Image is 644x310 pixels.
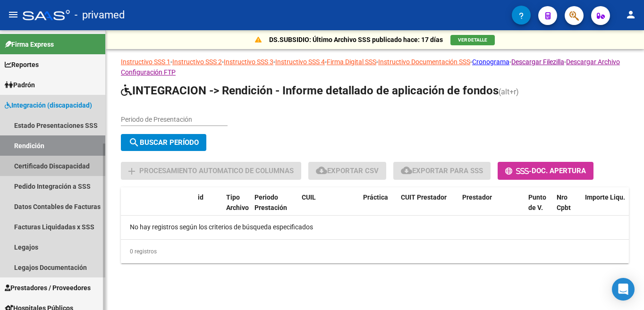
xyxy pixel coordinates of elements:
button: Procesamiento automatico de columnas [121,162,301,179]
span: CUIT Prestador [401,193,447,201]
span: Prestador [462,193,492,201]
datatable-header-cell: Nro Cpbt [553,187,581,229]
span: Padrón [5,80,35,90]
datatable-header-cell: id [194,187,222,229]
button: Buscar Período [121,134,206,151]
datatable-header-cell: Periodo Prestación [251,187,298,229]
button: VER DETALLE [450,35,495,45]
span: Periodo Prestación [254,193,287,212]
span: Importe Liqu. [585,193,625,201]
a: Descargar Filezilla [511,58,564,66]
span: Firma Express [5,39,54,50]
span: Prestadores / Proveedores [5,283,91,293]
a: Firma Digital SSS [327,58,376,66]
mat-icon: person [625,9,636,20]
div: Open Intercom Messenger [612,278,635,301]
span: Buscar Período [128,138,199,147]
span: - [505,167,532,176]
a: Cronograma [472,58,509,66]
datatable-header-cell: Prestador [458,187,525,229]
span: Práctica [363,193,388,201]
button: Exportar CSV [308,162,386,179]
a: Instructivo SSS 1 [121,58,170,66]
a: Instructivo SSS 3 [224,58,273,66]
datatable-header-cell: Importe Liqu. [581,187,633,229]
span: Punto de V. [528,193,546,212]
span: Procesamiento automatico de columnas [139,167,294,176]
mat-icon: cloud_download [401,165,412,176]
a: Instructivo Documentación SSS [378,58,470,66]
mat-icon: search [128,137,140,148]
span: - privamed [75,5,125,25]
span: INTEGRACION -> Rendición - Informe detallado de aplicación de fondos [121,84,499,97]
span: CUIL [302,193,316,201]
span: Reportes [5,59,39,70]
span: VER DETALLE [458,37,487,42]
p: DS.SUBSIDIO: Último Archivo SSS publicado hace: 17 días [269,34,443,45]
span: Doc. Apertura [532,167,586,176]
span: id [198,193,203,201]
a: Instructivo SSS 4 [275,58,325,66]
span: Nro Cpbt [557,193,571,212]
datatable-header-cell: Práctica [359,187,397,229]
datatable-header-cell: Tipo Archivo [222,187,251,229]
div: 0 registros [121,240,629,263]
button: -Doc. Apertura [498,162,593,179]
span: Integración (discapacidad) [5,100,92,110]
mat-icon: cloud_download [316,165,327,176]
button: Exportar para SSS [393,162,491,179]
span: Exportar para SSS [401,167,483,175]
span: Tipo Archivo [226,193,249,212]
span: (alt+r) [499,87,519,96]
a: Instructivo SSS 2 [172,58,222,66]
mat-icon: menu [8,9,19,20]
mat-icon: add [126,166,137,177]
datatable-header-cell: CUIT Prestador [397,187,458,229]
datatable-header-cell: CUIL [298,187,359,229]
span: Exportar CSV [316,167,379,175]
div: No hay registros según los criterios de búsqueda especificados [121,216,629,239]
datatable-header-cell: Punto de V. [525,187,553,229]
p: - - - - - - - - [121,57,629,77]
